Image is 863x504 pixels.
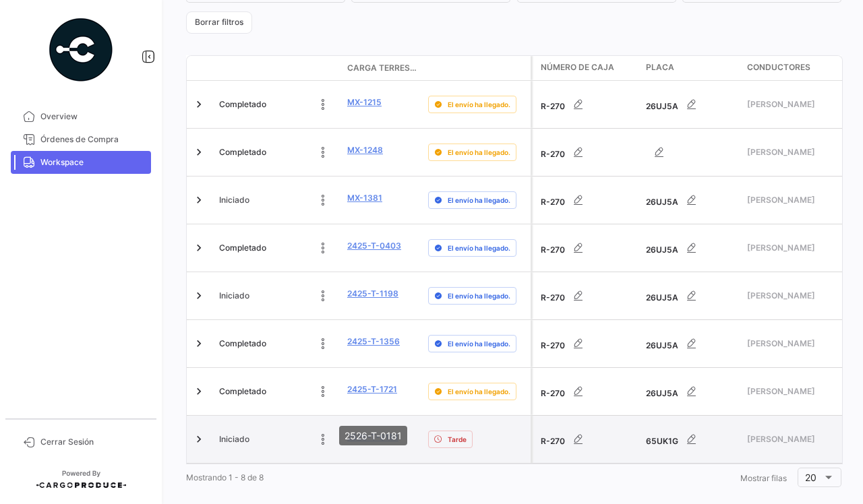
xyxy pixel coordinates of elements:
span: El envío ha llegado. [448,195,510,206]
span: Cerrar Sesión [40,436,146,448]
img: powered-by.png [47,16,115,84]
a: 2425-T-1198 [347,288,398,300]
span: El envío ha llegado. [448,243,510,253]
datatable-header-cell: Carga Terrestre # [342,57,423,80]
span: El envío ha llegado. [448,338,510,349]
span: Iniciado [219,290,249,302]
a: MX-1381 [347,192,382,204]
a: Expand/Collapse Row [192,289,206,303]
a: Expand/Collapse Row [192,98,206,111]
span: 20 [805,472,816,483]
div: 26UJ5A [646,282,736,309]
span: Completado [219,242,266,254]
span: El envío ha llegado. [448,147,510,158]
span: [PERSON_NAME] [747,98,857,111]
span: [PERSON_NAME] [747,385,857,398]
span: El envío ha llegado. [448,290,510,301]
a: MX-1215 [347,96,382,108]
div: R-270 [541,282,635,309]
a: Workspace [11,151,151,174]
span: Conductores [747,61,810,73]
span: El envío ha llegado. [448,386,510,397]
div: 26UJ5A [646,234,736,261]
div: 65UK1G [646,426,736,453]
span: Carga Terrestre # [347,62,417,74]
a: Órdenes de Compra [11,128,151,151]
span: Tarde [448,434,467,445]
a: 2425-T-0403 [347,240,401,252]
div: R-270 [541,234,635,261]
div: R-270 [541,378,635,405]
div: 2526-T-0181 [339,426,407,445]
datatable-header-cell: Estado [214,63,342,73]
a: Expand/Collapse Row [192,433,206,446]
a: Expand/Collapse Row [192,385,206,398]
div: 26UJ5A [646,187,736,214]
span: Completado [219,385,266,398]
a: Overview [11,105,151,128]
span: Completado [219,98,266,111]
a: Expand/Collapse Row [192,241,206,255]
span: Completado [219,146,266,158]
datatable-header-cell: Placa [641,56,742,80]
span: Órdenes de Compra [40,133,146,146]
span: [PERSON_NAME] [747,290,857,302]
span: Iniciado [219,194,249,206]
div: 26UJ5A [646,378,736,405]
div: R-270 [541,91,635,118]
span: Overview [40,111,146,123]
span: [PERSON_NAME] [747,146,857,158]
span: [PERSON_NAME] [747,242,857,254]
span: [PERSON_NAME] [747,338,857,350]
a: Expand/Collapse Row [192,146,206,159]
span: Workspace [40,156,146,168]
span: Iniciado [219,433,249,445]
span: Placa [646,61,674,73]
a: Expand/Collapse Row [192,193,206,207]
div: 26UJ5A [646,91,736,118]
span: [PERSON_NAME] [747,433,857,445]
datatable-header-cell: Número de Caja [533,56,641,80]
span: Completado [219,338,266,350]
div: 26UJ5A [646,330,736,357]
a: Expand/Collapse Row [192,337,206,350]
button: Borrar filtros [186,11,252,34]
div: R-270 [541,139,635,166]
span: El envío ha llegado. [448,99,510,110]
span: Mostrar filas [740,473,787,483]
div: R-270 [541,426,635,453]
div: R-270 [541,187,635,214]
span: [PERSON_NAME] [747,194,857,206]
datatable-header-cell: Delay Status [423,63,531,73]
a: 2425-T-1356 [347,336,400,348]
a: 2425-T-1721 [347,383,397,396]
a: MX-1248 [347,144,383,156]
span: Mostrando 1 - 8 de 8 [186,472,264,482]
div: R-270 [541,330,635,357]
span: Número de Caja [541,61,614,73]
